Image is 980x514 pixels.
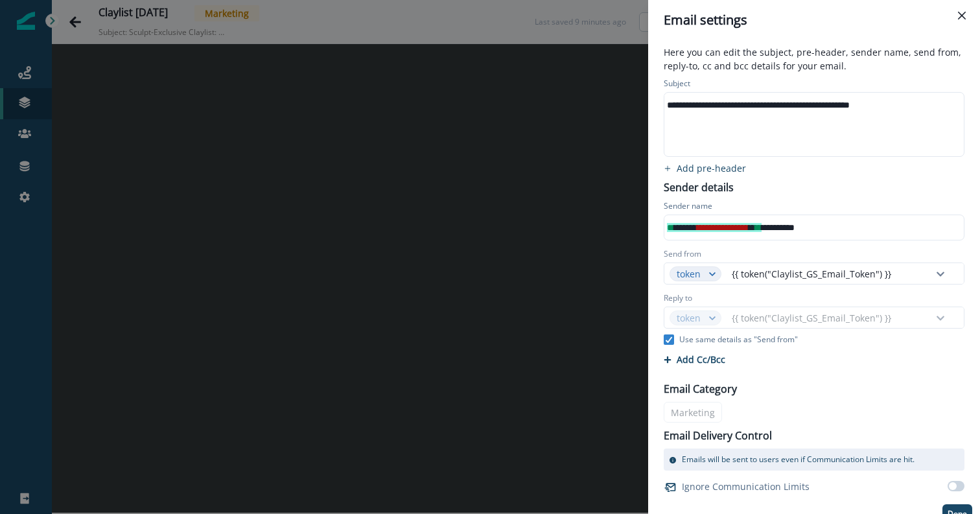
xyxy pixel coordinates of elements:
[664,381,737,397] p: Email Category
[664,353,725,366] button: Add Cc/Bcc
[664,428,772,443] p: Email Delivery Control
[656,45,972,75] p: Here you can edit the subject, pre-header, sender name, send from, reply-to, cc and bcc details f...
[951,5,972,26] button: Close
[677,267,703,281] div: token
[664,292,692,304] label: Reply to
[664,248,701,260] label: Send from
[656,162,754,174] button: add preheader
[677,162,746,174] p: Add pre-header
[656,177,741,195] p: Sender details
[664,200,712,215] p: Sender name
[664,78,690,92] p: Subject
[682,480,810,493] p: Ignore Communication Limits
[664,10,964,30] div: Email settings
[682,454,915,465] p: Emails will be sent to users even if Communication Limits are hit.
[679,334,798,345] p: Use same details as "Send from"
